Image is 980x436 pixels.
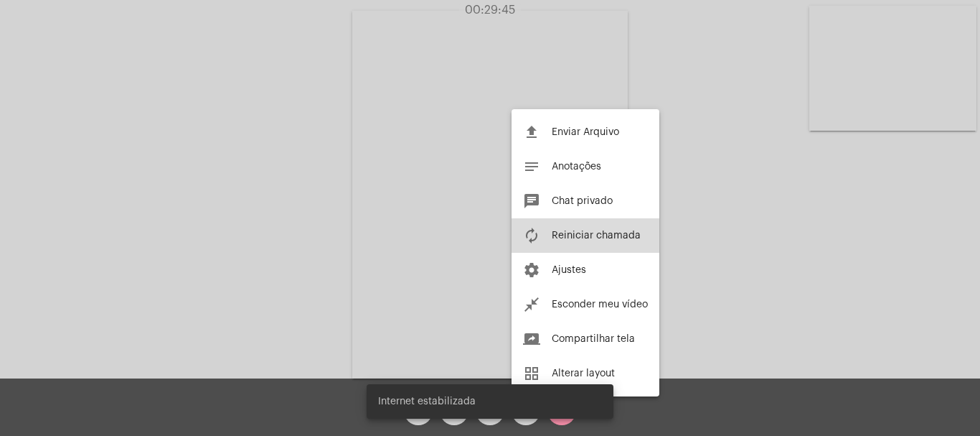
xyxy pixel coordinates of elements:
span: Enviar Arquivo [552,127,619,137]
mat-icon: file_upload [523,124,540,141]
span: Internet estabilizada [378,394,476,409]
mat-icon: grid_view [523,365,540,382]
mat-icon: notes [523,158,540,175]
span: Reiniciar chamada [552,231,641,241]
mat-icon: screen_share [523,330,540,348]
span: Chat privado [552,196,613,206]
span: Esconder meu vídeo [552,300,648,310]
mat-icon: chat [523,193,540,210]
mat-icon: settings [523,261,540,279]
mat-icon: close_fullscreen [523,296,540,313]
span: Ajustes [552,265,586,275]
mat-icon: autorenew [523,227,540,244]
span: Anotações [552,162,601,172]
span: Compartilhar tela [552,334,635,344]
